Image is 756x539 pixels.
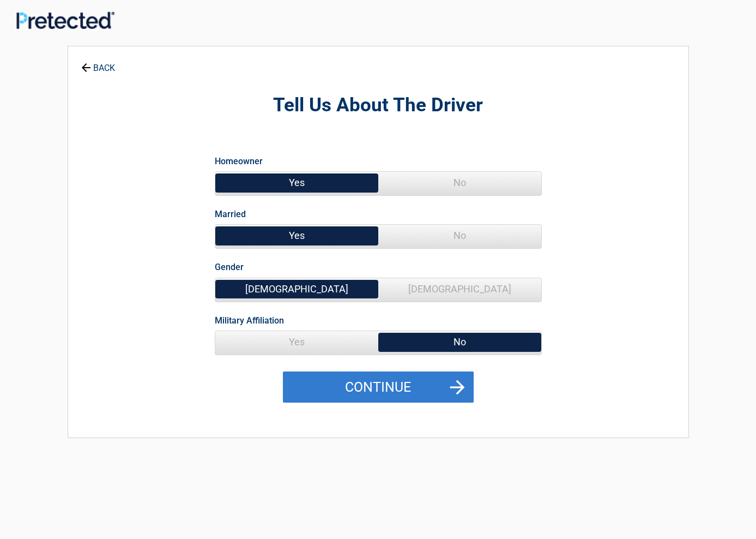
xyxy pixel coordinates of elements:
[215,260,244,274] label: Gender
[215,154,263,169] label: Homeowner
[378,278,541,300] span: [DEMOGRAPHIC_DATA]
[79,53,117,73] a: BACK
[215,278,378,300] span: [DEMOGRAPHIC_DATA]
[128,93,628,118] h2: Tell Us About The Driver
[16,11,114,29] img: Main Logo
[378,225,541,247] span: No
[283,372,474,403] button: Continue
[378,172,541,194] span: No
[215,313,284,328] label: Military Affiliation
[215,172,378,194] span: Yes
[215,207,246,221] label: Married
[378,331,541,353] span: No
[215,331,378,353] span: Yes
[215,225,378,247] span: Yes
